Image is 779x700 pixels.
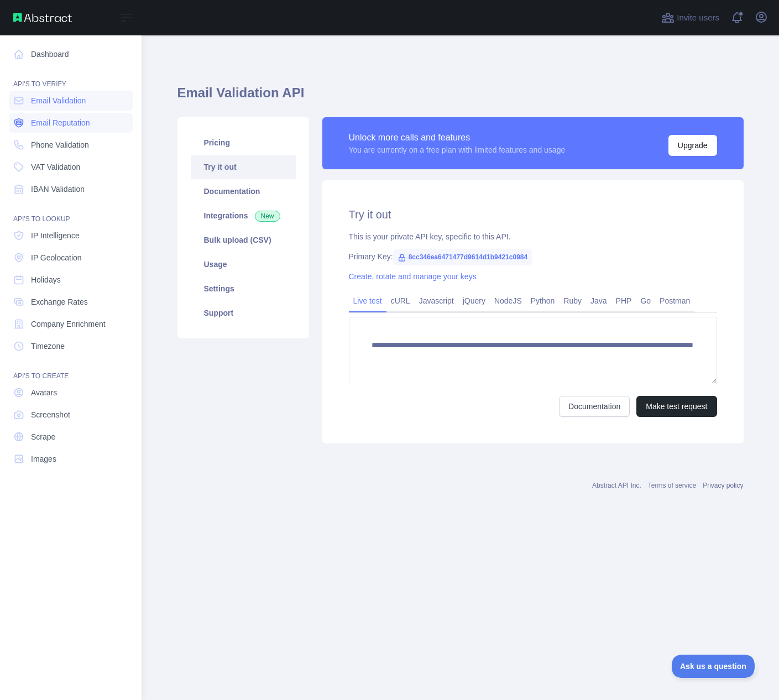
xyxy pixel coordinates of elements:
[9,336,133,356] a: Timezone
[31,318,106,330] span: Company Enrichment
[13,13,72,22] img: Abstract API
[191,179,296,203] a: Documentation
[31,161,80,173] span: VAT Validation
[9,405,133,425] a: Screenshot
[9,135,133,155] a: Phone Validation
[31,95,86,106] span: Email Validation
[31,274,61,285] span: Holidays
[393,249,532,265] span: 8cc346ea6471477d9614d1b9421c0984
[349,292,386,310] a: Live test
[191,301,296,325] a: Support
[9,66,133,88] div: API'S TO VERIFY
[191,130,296,155] a: Pricing
[31,387,57,398] span: Avatars
[349,131,566,144] div: Unlock more calls and features
[672,655,757,678] iframe: Toggle Customer Support
[349,272,477,281] a: Create, rotate and manage your keys
[9,179,133,199] a: IBAN Validation
[659,9,722,27] button: Invite users
[31,184,85,195] span: IBAN Validation
[559,292,586,310] a: Ruby
[191,228,296,252] a: Bulk upload (CSV)
[9,226,133,245] a: IP Intelligence
[349,207,717,222] h2: Try it out
[526,292,560,310] a: Python
[31,296,88,307] span: Exchange Rates
[177,84,744,111] h1: Email Validation API
[9,314,133,334] a: Company Enrichment
[9,44,133,64] a: Dashboard
[9,292,133,312] a: Exchange Rates
[458,292,490,310] a: jQuery
[191,203,296,228] a: Integrations New
[9,383,133,403] a: Avatars
[9,449,133,469] a: Images
[9,91,133,111] a: Email Validation
[668,135,717,156] button: Upgrade
[31,230,80,241] span: IP Intelligence
[592,482,641,489] a: Abstract API Inc.
[9,427,133,447] a: Scrape
[9,201,133,223] div: API'S TO LOOKUP
[655,292,694,310] a: Postman
[703,482,743,489] a: Privacy policy
[31,139,89,150] span: Phone Validation
[349,251,717,262] div: Primary Key:
[9,248,133,268] a: IP Geolocation
[255,211,280,222] span: New
[31,341,65,352] span: Timezone
[31,252,82,263] span: IP Geolocation
[9,157,133,177] a: VAT Validation
[611,292,636,310] a: PHP
[191,155,296,179] a: Try it out
[677,12,719,24] span: Invite users
[31,117,90,128] span: Email Reputation
[31,431,55,442] span: Scrape
[490,292,526,310] a: NodeJS
[415,292,458,310] a: Javascript
[9,270,133,290] a: Holidays
[191,252,296,276] a: Usage
[9,358,133,380] div: API'S TO CREATE
[386,292,415,310] a: cURL
[559,396,630,417] a: Documentation
[31,409,70,420] span: Screenshot
[31,453,56,464] span: Images
[648,482,696,489] a: Terms of service
[586,292,611,310] a: Java
[9,113,133,133] a: Email Reputation
[349,231,717,242] div: This is your private API key, specific to this API.
[636,396,717,417] button: Make test request
[191,276,296,301] a: Settings
[636,292,655,310] a: Go
[349,144,566,155] div: You are currently on a free plan with limited features and usage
